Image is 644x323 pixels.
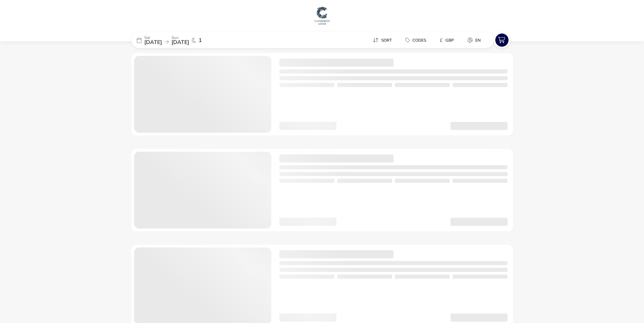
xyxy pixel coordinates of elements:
[434,35,459,45] button: £GBP
[434,35,462,45] naf-pibe-menu-bar-item: £GBP
[462,35,489,45] naf-pibe-menu-bar-item: en
[412,38,426,43] span: Codes
[199,38,202,43] span: 1
[367,35,400,45] naf-pibe-menu-bar-item: Sort
[171,36,189,40] p: Sun
[440,37,443,44] i: £
[400,35,431,45] button: Codes
[144,36,162,40] p: Sat
[445,38,454,43] span: GBP
[381,38,392,43] span: Sort
[400,35,434,45] naf-pibe-menu-bar-item: Codes
[367,35,397,45] button: Sort
[144,39,162,46] span: [DATE]
[171,39,189,46] span: [DATE]
[462,35,486,45] button: en
[131,32,233,48] div: Sat[DATE]Sun[DATE]1
[314,5,331,26] img: Main Website
[475,38,481,43] span: en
